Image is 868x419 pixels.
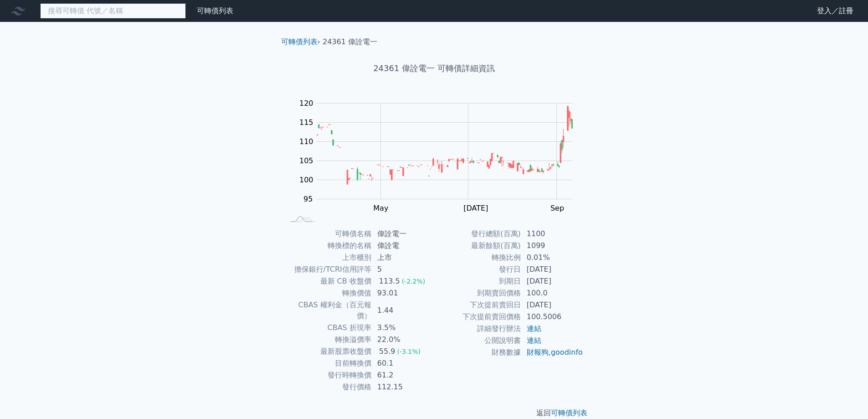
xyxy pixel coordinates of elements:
[285,228,372,240] td: 可轉債名稱
[274,62,595,75] h1: 24361 偉詮電一 可轉債詳細資訊
[372,240,434,252] td: 偉詮電
[372,334,434,346] td: 22.0%
[377,276,402,287] div: 113.5
[285,240,372,252] td: 轉換標的名稱
[551,348,583,357] a: goodinfo
[521,240,584,252] td: 1099
[40,3,186,19] input: 搜尋可轉債 代號／名稱
[402,278,426,285] span: (-2.2%)
[373,204,388,212] tspan: May
[299,156,313,165] tspan: 105
[372,322,434,334] td: 3.5%
[521,311,584,323] td: 100.5006
[285,252,372,264] td: 上市櫃別
[434,240,521,252] td: 最新餘額(百萬)
[521,275,584,287] td: [DATE]
[281,36,320,47] li: ›
[274,408,595,419] p: 返回
[372,287,434,299] td: 93.01
[434,311,521,323] td: 下次提前賣回價格
[521,347,584,358] td: ,
[434,252,521,264] td: 轉換比例
[285,287,372,299] td: 轉換價值
[521,264,584,275] td: [DATE]
[521,252,584,264] td: 0.01%
[397,348,421,355] span: (-3.1%)
[372,381,434,393] td: 112.15
[434,347,521,358] td: 財務數據
[285,264,372,275] td: 擔保銀行/TCRI信用評等
[281,37,318,46] a: 可轉債列表
[521,299,584,311] td: [DATE]
[197,6,233,15] a: 可轉債列表
[521,287,584,299] td: 100.0
[372,228,434,240] td: 偉詮電一
[463,204,488,212] tspan: [DATE]
[551,409,587,417] a: 可轉債列表
[434,287,521,299] td: 到期賣回價格
[299,118,313,127] tspan: 115
[434,264,521,275] td: 發行日
[377,346,397,357] div: 55.9
[434,335,521,347] td: 公開說明書
[521,228,584,240] td: 1100
[303,195,313,203] tspan: 95
[299,176,313,184] tspan: 100
[285,322,372,334] td: CBAS 折現率
[323,36,377,47] li: 24361 偉詮電一
[285,357,372,369] td: 目前轉換價
[299,99,313,108] tspan: 120
[285,369,372,381] td: 發行時轉換價
[285,334,372,346] td: 轉換溢價率
[285,381,372,393] td: 發行價格
[372,252,434,264] td: 上市
[372,369,434,381] td: 61.2
[527,348,549,357] a: 財報狗
[372,357,434,369] td: 60.1
[434,228,521,240] td: 發行總額(百萬)
[434,323,521,335] td: 詳細發行辦法
[527,336,541,345] a: 連結
[810,4,861,18] a: 登入／註冊
[299,137,313,146] tspan: 110
[372,264,434,275] td: 5
[434,299,521,311] td: 下次提前賣回日
[372,299,434,322] td: 1.44
[285,275,372,287] td: 最新 CB 收盤價
[285,346,372,357] td: 最新股票收盤價
[434,275,521,287] td: 到期日
[527,324,541,333] a: 連結
[550,204,564,212] tspan: Sep
[285,299,372,322] td: CBAS 權利金（百元報價）
[295,99,586,231] g: Chart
